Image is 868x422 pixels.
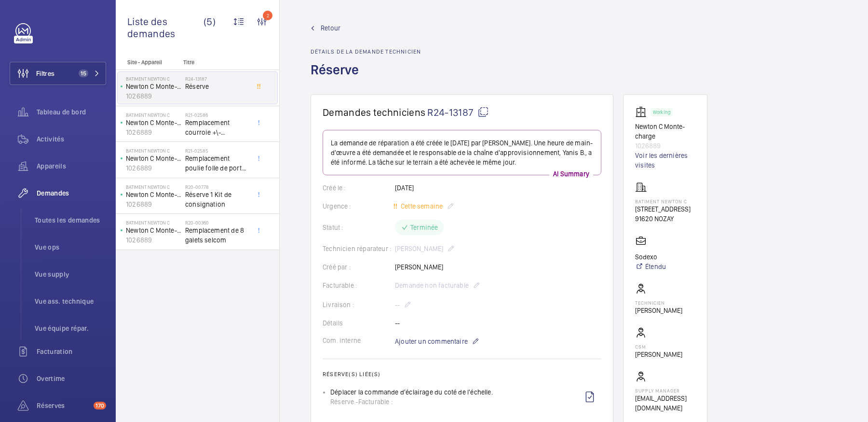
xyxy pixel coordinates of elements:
p: 1026889 [126,163,181,173]
p: Newton C Monte-charge [126,225,181,235]
span: Activités [37,134,106,144]
p: Batiment Newton C [126,76,181,82]
p: 91620 NOZAY [635,214,691,224]
h2: R21-02586 [185,112,249,118]
p: AI Summary [549,169,593,179]
p: Sodexo [635,252,666,262]
h2: Détails de la demande technicien [311,48,421,55]
p: Batiment Newton C [126,112,181,118]
p: 1026889 [126,127,181,137]
span: Liste des demandes [127,15,203,40]
p: Batiment Newton C [126,148,181,154]
span: Remplacement poulie folle de porte cabine hydra+ wittur [185,154,249,173]
p: Newton C Monte-charge [126,190,181,199]
p: Batiment Newton C [126,184,181,190]
p: La demande de réparation a été créée le [DATE] par [PERSON_NAME]. Une heure de main-d'œuvre a été... [331,138,593,167]
span: Remplacement de 8 galets selcom [185,225,249,245]
p: [EMAIL_ADDRESS][DOMAIN_NAME] [635,394,695,413]
p: Supply manager [635,388,695,394]
p: Batiment Newton C [635,198,691,204]
p: Newton C Monte-charge [635,122,695,141]
p: CSM [635,344,682,350]
p: 1026889 [126,199,181,209]
p: Titre [183,59,247,66]
span: Appareils [37,161,106,171]
span: Filtres [36,69,54,78]
a: Voir les dernières visites [635,151,695,170]
p: [STREET_ADDRESS] [635,204,691,214]
span: 15 [79,70,88,77]
span: Retour [321,23,340,33]
span: Vue supply [35,269,106,279]
h2: Réserve(s) liée(s) [323,371,601,378]
span: Demandes [37,188,106,198]
span: Vue ass. technique [35,296,106,306]
a: Étendu [635,262,666,271]
span: Facturable : [358,397,393,407]
span: Demandes techniciens [323,106,425,118]
p: [PERSON_NAME] [635,350,682,359]
span: Facturation [37,347,106,356]
span: Ajouter un commentaire [395,337,468,346]
span: Réserve 1 Kit de consignation [185,190,249,209]
p: Working [653,111,670,114]
span: Réserves [37,401,90,410]
span: 170 [94,402,106,409]
h2: R21-02585 [185,148,249,154]
p: Newton C Monte-charge [126,118,181,127]
button: Filtres15 [10,62,106,85]
img: elevator.svg [635,106,651,118]
p: 1026889 [635,141,695,151]
span: Vue équipe répar. [35,324,106,333]
p: Newton C Monte-charge [126,82,181,91]
p: Technicien [635,300,682,306]
p: 1026889 [126,235,181,245]
span: Réserve [185,82,249,91]
span: Remplacement courroie +\- 3700mm hydra+ wittur . Porte ouverture centrale , passage libre 2400mm [185,118,249,137]
span: Overtime [37,374,106,383]
p: 1026889 [126,91,181,101]
span: Toutes les demandes [35,215,106,225]
p: [PERSON_NAME] [635,306,682,315]
span: Vue ops [35,242,106,252]
span: Réserve - [330,397,358,407]
h1: Réserve [311,61,421,94]
span: R24-13187 [427,106,489,118]
h2: R24-13187 [185,76,249,82]
h2: R20-00360 [185,220,249,225]
p: Batiment Newton C [126,220,181,225]
p: Newton C Monte-charge [126,154,181,163]
p: Site - Appareil [116,59,179,66]
span: Tableau de bord [37,107,106,117]
h2: R20-00778 [185,184,249,190]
